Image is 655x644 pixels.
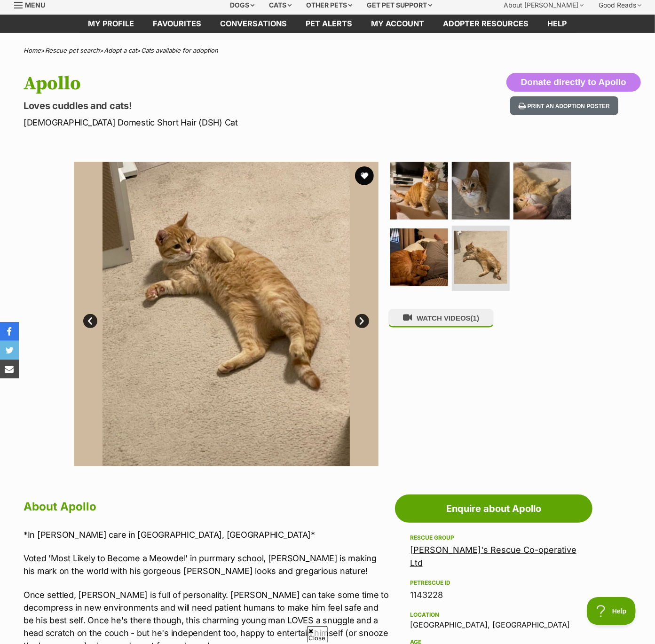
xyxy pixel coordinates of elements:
[24,47,41,54] a: Home
[144,15,211,33] a: Favourites
[410,579,577,587] div: PetRescue ID
[390,162,448,220] img: Photo of Apollo
[513,162,571,220] img: Photo of Apollo
[410,545,576,568] a: [PERSON_NAME]'s Rescue Co-operative Ltd
[79,15,144,33] a: My profile
[506,73,641,92] button: Donate directly to Apollo
[297,15,362,33] a: Pet alerts
[410,611,577,619] div: Location
[24,528,390,541] p: *In [PERSON_NAME] care in [GEOGRAPHIC_DATA], [GEOGRAPHIC_DATA]*
[395,495,592,523] a: Enquire about Apollo
[410,609,577,629] div: [GEOGRAPHIC_DATA], [GEOGRAPHIC_DATA]
[211,15,297,33] a: conversations
[24,99,400,112] p: Loves cuddles and cats!
[104,47,137,54] a: Adopt a cat
[390,228,448,286] img: Photo of Apollo
[74,162,379,466] img: Photo of Apollo
[410,589,577,602] div: 1143228
[362,15,434,33] a: My account
[355,166,374,185] button: favourite
[24,73,400,94] h1: Apollo
[141,47,218,54] a: Cats available for adoption
[510,96,618,116] button: Print an adoption poster
[24,552,390,577] p: Voted 'Most Likely to Become a Meowdel' in purrmary school, [PERSON_NAME] is making his mark on t...
[410,534,577,542] div: Rescue group
[538,15,576,33] a: Help
[24,496,390,517] h2: About Apollo
[434,15,538,33] a: Adopter resources
[587,597,636,625] iframe: Help Scout Beacon - Open
[24,116,400,129] p: [DEMOGRAPHIC_DATA] Domestic Short Hair (DSH) Cat
[454,231,507,284] img: Photo of Apollo
[452,162,510,220] img: Photo of Apollo
[307,626,328,643] span: Close
[83,314,97,328] a: Prev
[355,314,369,328] a: Next
[471,314,479,322] span: (1)
[388,309,494,327] button: WATCH VIDEOS(1)
[25,1,45,9] span: Menu
[45,47,100,54] a: Rescue pet search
